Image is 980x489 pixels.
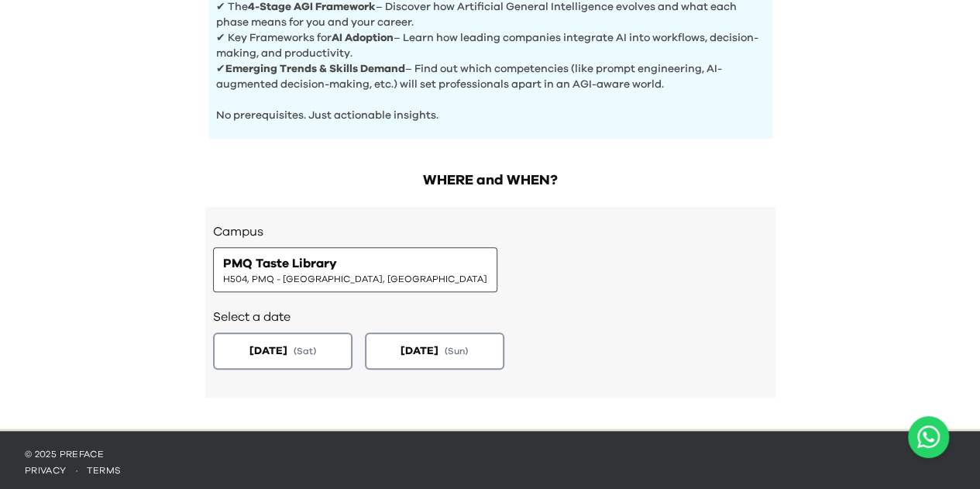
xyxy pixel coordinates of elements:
[213,308,768,326] h2: Select a date
[401,343,438,359] span: [DATE]
[225,64,405,74] b: Emerging Trends & Skills Demand
[248,2,376,12] b: 4-Stage AGI Framework
[25,466,67,475] a: privacy
[213,222,768,241] h3: Campus
[25,448,955,460] p: © 2025 Preface
[332,33,394,43] b: AI Adoption
[223,273,487,285] span: H504, PMQ - [GEOGRAPHIC_DATA], [GEOGRAPHIC_DATA]
[216,61,765,92] p: ✔ – Find out which competencies (like prompt engineering, AI-augmented decision-making, etc.) wil...
[216,92,765,123] p: No prerequisites. Just actionable insights.
[67,466,87,475] span: ·
[249,343,287,359] span: [DATE]
[213,332,352,370] button: [DATE](Sat)
[216,30,765,61] p: ✔ Key Frameworks for – Learn how leading companies integrate AI into workflows, decision-making, ...
[205,170,775,191] h2: WHERE and WHEN?
[294,345,316,357] span: ( Sat )
[908,416,949,458] a: Chat with us on WhatsApp
[223,254,337,273] span: PMQ Taste Library
[365,332,504,370] button: [DATE](Sun)
[445,345,468,357] span: ( Sun )
[87,466,122,475] a: terms
[908,416,949,458] button: Open WhatsApp chat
